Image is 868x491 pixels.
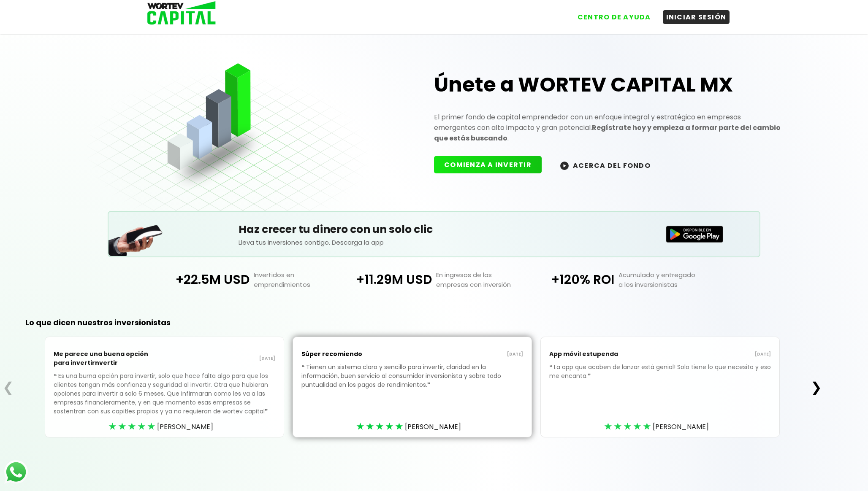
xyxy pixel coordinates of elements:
[108,214,163,256] img: Teléfono
[301,363,306,371] span: ❝
[160,270,250,289] p: +22.5M USD
[434,112,781,143] p: El primer fondo de capital emprendedor con un enfoque integral y estratégico en empresas emergent...
[663,10,730,24] button: INICIAR SESIÓN
[654,4,730,24] a: INICIAR SESIÓN
[165,355,276,362] p: [DATE]
[604,420,653,433] div: ★★★★★
[588,372,592,380] span: ❞
[412,351,524,358] p: [DATE]
[549,345,660,363] p: App móvil estupenda
[356,420,405,433] div: ★★★★★
[427,380,432,389] span: ❞
[265,407,269,415] span: ❞
[250,270,343,289] p: Invertidos en emprendimientos
[808,379,825,396] button: ❯
[239,237,629,247] p: Lleva tus inversiones contigo. Descarga la app
[549,363,554,371] span: ❝
[574,10,654,24] button: CENTRO DE AYUDA
[434,71,781,98] h1: Únete a WORTEV CAPITAL MX
[54,345,165,372] p: Me parece una buena opción para invertirnvertir
[660,351,771,358] p: [DATE]
[4,460,28,484] img: logos_whatsapp-icon.242b2217.svg
[54,372,275,429] p: Es una burna opción para invertir, solo que hace falta algo para que los clientes tengan más conf...
[432,270,525,289] p: En ingresos de las empresas con inversión
[239,221,629,237] h5: Haz crecer tu dinero con un solo clic
[405,421,461,432] span: [PERSON_NAME]
[301,345,412,363] p: Súper recomiendo
[343,270,432,289] p: +11.29M USD
[525,270,614,289] p: +120% ROI
[549,363,771,393] p: La app que acaben de lanzar está genial! Solo tiene lo que necesito y eso me encanta.
[157,421,213,432] span: [PERSON_NAME]
[434,160,550,170] a: COMIENZA A INVERTIR
[666,226,723,243] img: Disponible en Google Play
[108,420,157,433] div: ★★★★★
[434,123,781,143] strong: Regístrate hoy y empieza a formar parte del cambio que estás buscando
[54,372,58,380] span: ❝
[550,156,661,174] button: ACERCA DEL FONDO
[301,363,523,402] p: Tienen un sistema claro y sencillo para invertir, claridad en la información, buen servicio al co...
[653,421,709,432] span: [PERSON_NAME]
[614,270,708,289] p: Acumulado y entregado a los inversionistas
[560,162,569,170] img: wortev-capital-acerca-del-fondo
[566,4,654,24] a: CENTRO DE AYUDA
[434,156,542,173] button: COMIENZA A INVERTIR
